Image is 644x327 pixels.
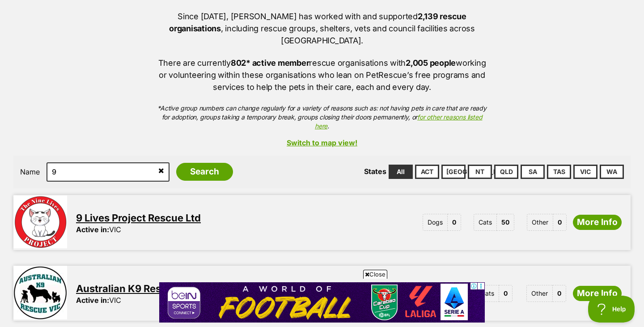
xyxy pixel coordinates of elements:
strong: 2,139 rescue organisations [169,12,466,33]
a: TAS [547,165,571,179]
a: Switch to map view! [13,139,631,147]
span: Other [526,285,553,302]
strong: 2,005 people [406,58,456,68]
em: *Active group numbers can change regularly for a variety of reasons such as: not having pets in c... [157,104,486,130]
a: All [389,165,413,179]
a: VIC [573,165,597,179]
span: Active in: [76,296,109,305]
a: ACT [415,165,439,179]
span: Cats [474,214,497,231]
span: 0 [553,285,566,302]
img: 9 Lives Project Rescue Ltd [13,195,67,249]
div: VIC [76,225,121,234]
span: Active in: [76,225,109,234]
input: Search [176,163,233,181]
a: WA [600,165,624,179]
iframe: Advertisement [159,282,485,323]
a: SA [521,165,545,179]
span: Close [363,270,387,279]
a: Australian K9 Rescue Vic [76,283,197,294]
span: 0 [499,285,513,302]
iframe: Help Scout Beacon - Open [588,296,635,323]
span: Other [527,214,553,231]
a: More Info [573,286,622,301]
strong: 802* active member [231,58,309,68]
span: Dogs [423,214,448,231]
span: 0 [553,214,567,231]
a: 9 Lives Project Rescue Ltd [76,212,201,224]
span: 0 [448,214,461,231]
label: States [364,167,386,176]
img: Australian K9 Rescue Vic [13,266,67,319]
a: QLD [494,165,518,179]
a: NT [468,165,492,179]
span: Cats [476,285,499,302]
p: Since [DATE], [PERSON_NAME] has worked with and supported , including rescue groups, shelters, ve... [157,10,487,47]
span: 50 [497,214,514,231]
div: VIC [76,296,121,304]
label: Name [20,168,40,176]
a: for other reasons listed here [315,113,482,130]
p: There are currently rescue organisations with working or volunteering within these organisations ... [157,57,487,93]
a: More Info [573,215,622,230]
a: [GEOGRAPHIC_DATA] [441,165,466,179]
